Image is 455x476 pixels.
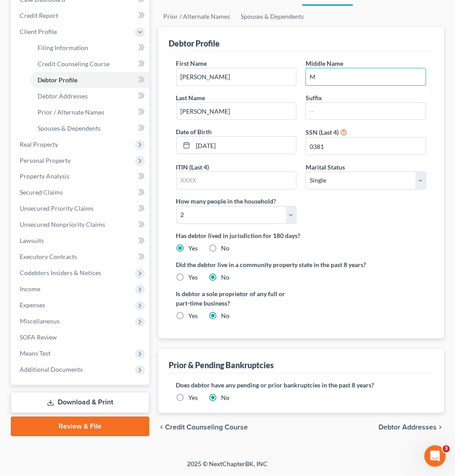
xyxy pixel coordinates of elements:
span: Lawsuits [20,237,44,245]
button: chevron_left Credit Counseling Course [158,424,248,431]
div: Prior & Pending Bankruptcies [169,360,274,371]
span: SOFA Review [20,334,57,341]
span: Personal Property [20,157,71,164]
a: Prior / Alternate Names [30,104,149,120]
span: Credit Report [20,12,58,19]
label: Yes [189,273,198,282]
label: Yes [189,312,198,321]
label: Yes [189,244,198,253]
label: Is debtor a sole proprietor of any full or part-time business? [176,289,297,308]
span: Expenses [20,302,45,309]
i: chevron_right [437,424,444,431]
label: Marital Status [306,162,345,172]
span: Miscellaneous [20,318,60,325]
iframe: Intercom live chat [425,446,446,467]
span: Real Property [20,140,58,148]
a: Credit Report [13,8,149,24]
span: Codebtors Insiders & Notices [20,269,101,277]
label: Suffix [306,93,322,102]
a: Unsecured Nonpriority Claims [13,217,149,233]
a: Debtor Profile [30,72,149,88]
a: Review & File [11,417,149,437]
span: Secured Claims [20,189,63,196]
span: Filing Information [38,44,88,51]
a: SOFA Review [13,330,149,346]
span: Unsecured Priority Claims [20,205,94,212]
label: Last Name [176,93,205,102]
a: Filing Information [30,40,149,56]
input: XXXX [177,172,297,189]
label: SSN (Last 4) [306,127,339,137]
span: Debtor Addresses [379,424,437,431]
a: Secured Claims [13,185,149,201]
label: Date of Birth [176,127,212,136]
a: Credit Counseling Course [30,56,149,72]
label: ITIN (Last 4) [176,162,209,172]
span: Client Profile [20,28,57,35]
span: Spouses & Dependents [38,124,101,132]
input: M.I [306,68,426,85]
a: Lawsuits [13,233,149,249]
input: -- [306,103,426,120]
a: Property Analysis [13,169,149,185]
a: Spouses & Dependents [30,120,149,136]
a: Download & Print [11,392,149,413]
label: No [221,312,230,321]
span: 3 [443,446,450,453]
a: Executory Contracts [13,249,149,265]
span: Additional Documents [20,366,83,374]
label: First Name [176,59,207,68]
input: XXXX [306,138,426,155]
span: Income [20,285,40,293]
span: Executory Contracts [20,253,77,261]
label: No [221,394,230,403]
label: Did the debtor live in a community property state in the past 8 years? [176,260,426,270]
span: Credit Counseling Course [166,424,248,431]
input: MM/DD/YYYY [193,137,297,154]
span: Debtor Profile [38,76,77,84]
span: Property Analysis [20,173,69,180]
label: Does debtor have any pending or prior bankruptcies in the past 8 years? [176,381,426,390]
a: Spouses & Dependents [236,6,310,27]
span: Means Test [20,350,51,357]
a: Unsecured Priority Claims [13,201,149,217]
label: How many people in the household? [176,197,276,206]
span: Unsecured Nonpriority Claims [20,221,105,229]
label: Has debtor lived in jurisdiction for 180 days? [176,231,426,241]
i: chevron_left [158,424,166,431]
span: Debtor Addresses [38,92,88,100]
label: No [221,244,230,253]
label: Middle Name [306,59,343,68]
div: 2025 © NextChapterBK, INC [13,460,442,476]
span: Credit Counseling Course [38,60,110,68]
div: Debtor Profile [169,38,220,49]
label: No [221,273,230,282]
input: -- [177,68,297,85]
a: Prior / Alternate Names [158,6,236,27]
input: -- [177,103,297,120]
button: Debtor Addresses chevron_right [379,424,444,431]
a: Debtor Addresses [30,88,149,104]
span: Prior / Alternate Names [38,108,104,116]
label: Yes [189,394,198,403]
